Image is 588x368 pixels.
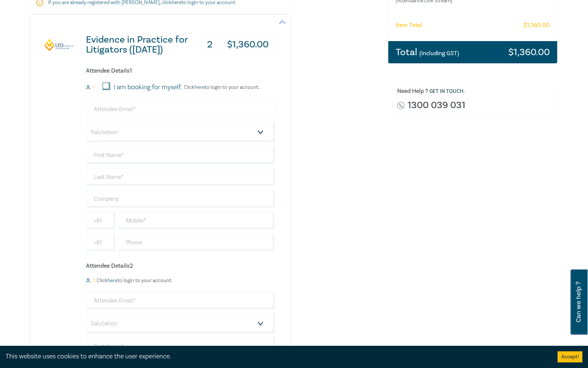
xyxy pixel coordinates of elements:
[86,212,115,230] input: +61
[86,190,275,208] input: Company
[397,88,552,95] h6: Need Help ? .
[524,22,550,29] h6: $ 1,360.00
[195,84,205,91] a: here
[118,234,275,251] input: Phone
[222,35,275,55] h3: $ 1,360.00
[86,35,208,55] h3: Evidence in Practice for Litigators ([DATE])
[558,351,582,362] button: Accept cookies
[575,274,582,330] span: Can we help ?
[86,292,275,310] input: Attendee Email*
[86,168,275,186] input: Last Name*
[419,50,459,57] small: (Including GST)
[508,47,550,57] h3: $ 1,360.00
[396,22,422,29] h6: Item Total
[118,212,275,230] input: Mobile*
[95,278,172,284] p: Click to login to your account.
[93,85,94,90] small: 1
[86,234,115,251] input: +61
[114,83,182,92] label: I am booking for myself.
[107,277,117,284] a: here
[86,100,275,118] input: Attendee Email*
[396,47,459,57] h3: Total
[408,100,465,110] a: 1300 039 031
[6,352,547,361] div: This website uses cookies to enhance the user experience.
[202,35,219,55] h3: 2
[93,278,95,283] small: 2
[86,338,275,355] input: First Name*
[86,146,275,164] input: First Name*
[86,262,275,270] h6: Attendee Details 2
[429,88,464,95] a: Get in touch
[86,67,275,74] h6: Attendee Details 1
[182,84,259,90] p: Click to login to your account.
[44,39,74,51] img: Evidence in Practice for Litigators (Oct 2025)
